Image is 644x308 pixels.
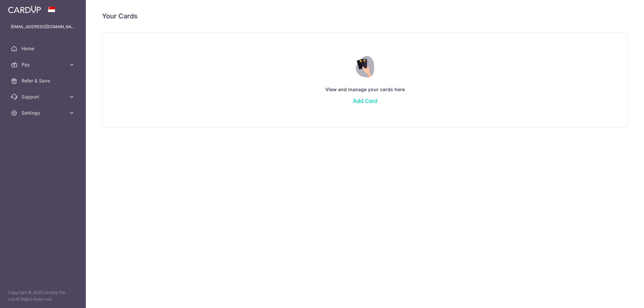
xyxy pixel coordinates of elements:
span: Refer & Save [21,77,66,84]
span: Pay [21,61,66,68]
img: CardUp [8,5,41,13]
a: Add Card [353,98,377,104]
h4: Your Cards [102,11,138,21]
p: [EMAIL_ADDRESS][DOMAIN_NAME] [11,23,75,30]
img: Credit Card [351,56,379,77]
span: Home [21,45,66,52]
span: Settings [21,110,66,116]
p: View and manage your cards here [116,85,614,94]
span: Support [21,94,66,100]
